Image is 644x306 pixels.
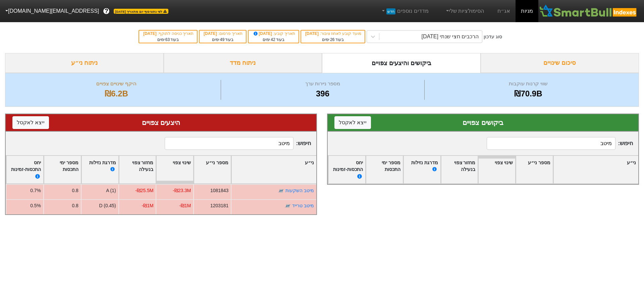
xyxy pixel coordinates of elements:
[322,53,481,73] div: ביקושים והיצעים צפויים
[203,31,243,37] div: תאריך פרסום :
[143,37,194,43] div: בעוד ימים
[284,203,291,210] img: tase link
[106,187,116,194] div: A (1)
[285,188,314,193] a: מיטב השקעות
[173,187,191,194] div: -₪23.3M
[82,156,118,184] div: Toggle SortBy
[156,156,193,184] div: Toggle SortBy
[119,156,156,184] div: Toggle SortBy
[12,116,49,129] button: ייצא לאקסל
[553,156,638,184] div: Toggle SortBy
[30,187,41,194] div: 0.7%
[194,156,231,184] div: Toggle SortBy
[378,4,431,18] a: מדדים נוספיםחדש
[516,156,553,184] div: Toggle SortBy
[292,203,314,208] a: מיטב טרייד
[165,137,311,150] span: חיפוש :
[223,80,423,88] div: מספר ניירות ערך
[204,31,218,36] span: [DATE]
[223,88,423,100] div: 396
[14,80,219,88] div: היקף שינויים צפויים
[334,118,632,128] div: ביקושים צפויים
[99,202,116,209] div: D (0.45)
[305,31,320,36] span: [DATE]
[143,31,194,37] div: תאריך כניסה לתוקף :
[179,202,191,209] div: -₪1M
[330,37,334,42] span: 26
[72,187,78,194] div: 0.8
[484,33,502,40] div: סוג עדכון
[538,4,639,18] img: SmartBull
[487,137,615,150] input: 186 רשומות...
[105,7,108,16] span: ?
[203,37,243,43] div: בעוד ימים
[305,37,361,43] div: בעוד ימים
[252,37,295,43] div: בעוד ימים
[210,187,228,194] div: 1081843
[142,202,154,209] div: -₪1M
[328,156,365,184] div: Toggle SortBy
[220,37,224,42] span: 49
[487,137,633,150] span: חיפוש :
[14,88,219,100] div: ₪6.2B
[30,202,41,209] div: 0.5%
[253,31,273,36] span: [DATE]
[6,156,43,184] div: Toggle SortBy
[165,137,293,150] input: 210 רשומות...
[406,159,438,180] div: מדרגת נזילות
[164,53,322,73] div: ניתוח מדד
[252,31,295,37] div: תאריך קובע :
[84,159,116,180] div: מדרגת נזילות
[442,4,487,18] a: הסימולציות שלי
[386,8,395,14] span: חדש
[143,31,158,36] span: [DATE]
[165,37,170,42] span: 63
[210,202,228,209] div: 1203181
[481,53,639,73] div: סיכום שינויים
[478,156,515,184] div: Toggle SortBy
[231,156,316,184] div: Toggle SortBy
[135,187,153,194] div: -₪25.5M
[426,88,630,100] div: ₪70.9B
[331,159,363,180] div: יחס התכסות-זמינות
[421,33,479,41] div: הרכבים חצי שנתי [DATE]
[404,156,440,184] div: Toggle SortBy
[114,9,168,14] span: לפי נתוני סוף יום מתאריך [DATE]
[278,188,284,194] img: tase link
[334,116,371,129] button: ייצא לאקסל
[5,53,164,73] div: ניתוח ני״ע
[44,156,81,184] div: Toggle SortBy
[9,159,41,180] div: יחס התכסות-זמינות
[12,118,310,128] div: היצעים צפויים
[426,80,630,88] div: שווי קרנות עוקבות
[271,37,275,42] span: 42
[305,31,361,37] div: מועד קובע לאחוז ציבור :
[441,156,478,184] div: Toggle SortBy
[72,202,78,209] div: 0.8
[366,156,403,184] div: Toggle SortBy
